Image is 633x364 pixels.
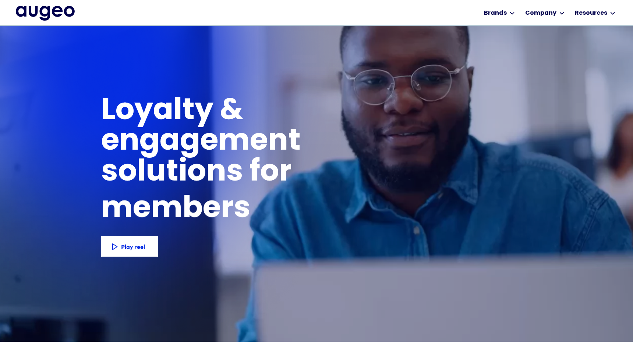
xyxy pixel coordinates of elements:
div: Brands [484,9,507,18]
div: Resources [575,9,607,18]
div: Company [525,9,556,18]
h1: members [101,194,283,225]
a: home [16,6,75,21]
h1: Loyalty & engagement solutions for [101,96,419,188]
a: Play reel [101,236,158,257]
